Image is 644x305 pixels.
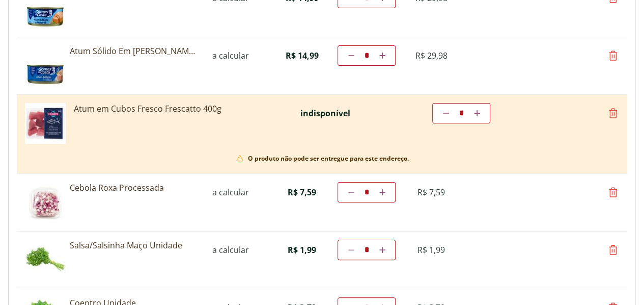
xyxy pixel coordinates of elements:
[25,45,66,86] img: Atum Sólido Em Óleo Gomes Da Costa 170Gr
[212,50,249,61] span: a calcular
[212,244,249,256] span: a calcular
[70,45,199,57] a: Atum Sólido Em [PERSON_NAME] 170Gr
[248,155,409,163] span: O produto não pode ser entregue para este endereço.
[417,187,445,198] span: R$ 7,59
[70,182,199,193] a: Cebola Roxa Processada
[70,240,199,251] a: Salsa/Salsinha Maço Unidade
[70,103,294,114] a: Atum em Cubos Fresco Frescatto 400g
[25,240,66,281] img: Salsa/Salsinha Maço Unidade
[288,187,316,198] span: R$ 7,59
[25,103,66,144] img: Atum em Cubos Fresco Frescatto 400g
[288,244,316,256] span: R$ 1,99
[286,50,319,61] span: R$ 14,99
[417,244,445,256] span: R$ 1,99
[300,108,350,119] span: indisponível
[415,50,447,61] span: R$ 29,98
[25,182,66,223] img: Cebola Roxa Processada
[212,187,249,198] span: a calcular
